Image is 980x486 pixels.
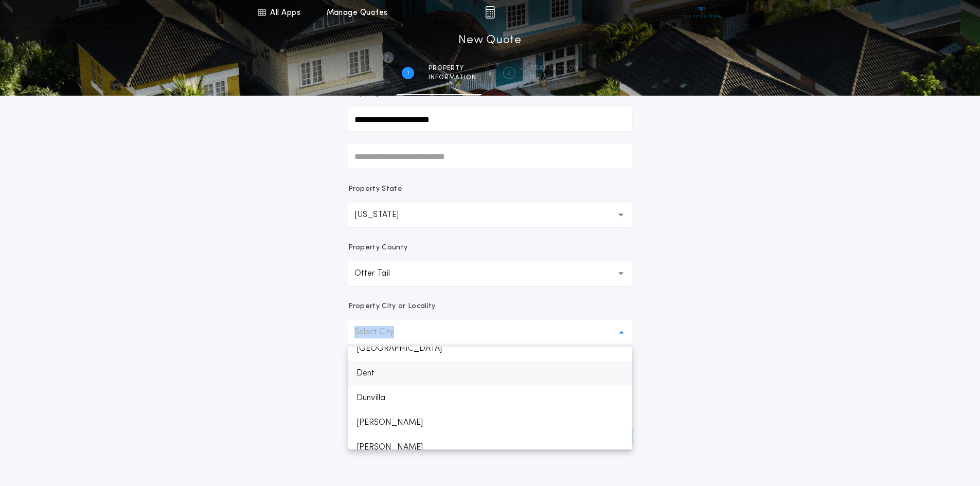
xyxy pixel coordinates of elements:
span: information [429,74,476,82]
p: [PERSON_NAME] [348,410,632,435]
p: [PERSON_NAME] [348,435,632,460]
ul: Select City [348,347,632,449]
span: Property [429,64,476,73]
button: Otter Tail [348,261,632,286]
p: [GEOGRAPHIC_DATA] [348,336,632,361]
p: Otter Tail [354,267,406,280]
img: vs-icon [682,7,721,17]
button: Select City [348,320,632,345]
p: Property State [348,184,402,194]
p: Select City [354,326,411,338]
span: details [530,74,579,82]
p: [US_STATE] [354,209,415,221]
p: Dent [348,361,632,386]
p: Dunvilla [348,386,632,410]
button: [US_STATE] [348,203,632,227]
img: img [485,6,495,19]
span: Transaction [530,64,579,73]
h1: New Quote [458,32,521,49]
h2: 2 [507,69,511,77]
h2: 1 [407,69,409,77]
p: Property City or Locality [348,301,436,312]
p: Property County [348,243,408,253]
